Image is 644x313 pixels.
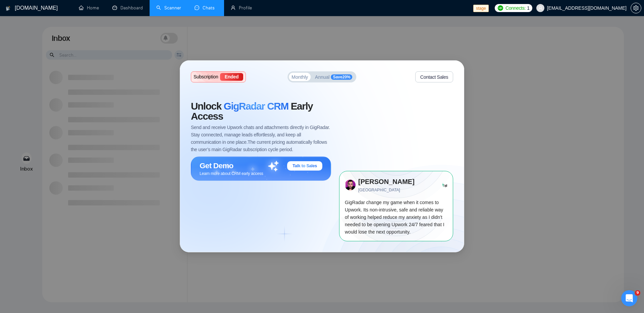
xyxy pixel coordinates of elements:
[200,171,263,176] span: Learn more about CRM early access
[231,5,252,11] a: userProfile
[527,4,530,12] span: 1
[195,5,217,11] a: messageChats
[345,200,444,235] span: GigRadar change my game when it comes to Upwork. Its non-intrusive, safe and reliable way of work...
[289,73,311,81] button: Monthly
[191,101,331,121] span: Unlock Early Access
[331,74,353,80] span: Save 20 %
[200,161,233,170] span: Get Demo
[635,290,640,296] span: 9
[631,3,641,13] button: setting
[473,5,488,12] span: stage
[224,101,288,112] span: GigRadar CRM
[191,124,331,153] span: Send and receive Upwork chats and attachments directly in GigRadar. Stay connected, manage leads ...
[79,5,99,11] a: homeHome
[220,73,243,81] div: Ended
[156,5,181,11] a: searchScanner
[191,156,331,183] button: Get DemoTalk to SalesLearn more about CRM early access
[112,5,143,11] a: dashboardDashboard
[345,180,356,190] img: 73x73.png
[358,187,442,194] span: [GEOGRAPHIC_DATA]
[312,73,355,81] button: AnnualSave20%
[621,290,637,306] iframe: Intercom live chat
[315,75,330,79] span: Annual
[505,4,526,12] span: Connects:
[631,5,641,11] a: setting
[498,5,503,11] img: upwork-logo.png
[292,163,317,169] span: Talk to Sales
[194,75,218,79] span: Subscription
[538,6,543,10] span: user
[6,3,10,14] img: logo
[415,71,453,82] button: Contact Sales
[291,75,308,79] span: Monthly
[358,178,415,185] strong: [PERSON_NAME]
[442,183,447,187] img: Trust Pilot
